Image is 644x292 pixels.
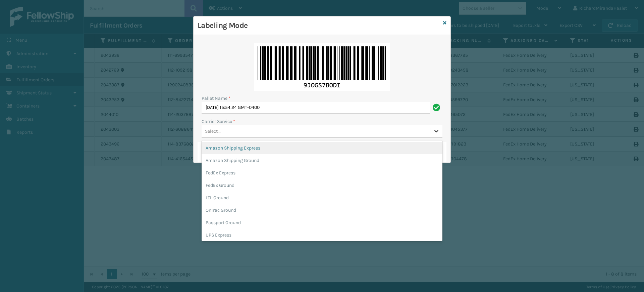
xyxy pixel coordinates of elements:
div: LTL Ground [202,192,442,204]
label: Pallet Name [202,95,230,102]
div: Select... [205,128,221,135]
img: 9cfdTQAAAAZJREFUAwDLsX2QuSwCsQAAAABJRU5ErkJggg== [254,43,390,91]
div: Passport Ground [202,216,442,229]
div: FedEx Ground [202,179,442,192]
div: FedEx Express [202,167,442,179]
div: UPS Express [202,229,442,241]
div: OnTrac Ground [202,204,442,216]
div: Amazon Shipping Express [202,142,442,154]
div: Amazon Shipping Ground [202,154,442,167]
label: Carrier Service [202,118,235,125]
h3: Labeling Mode [198,20,440,31]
